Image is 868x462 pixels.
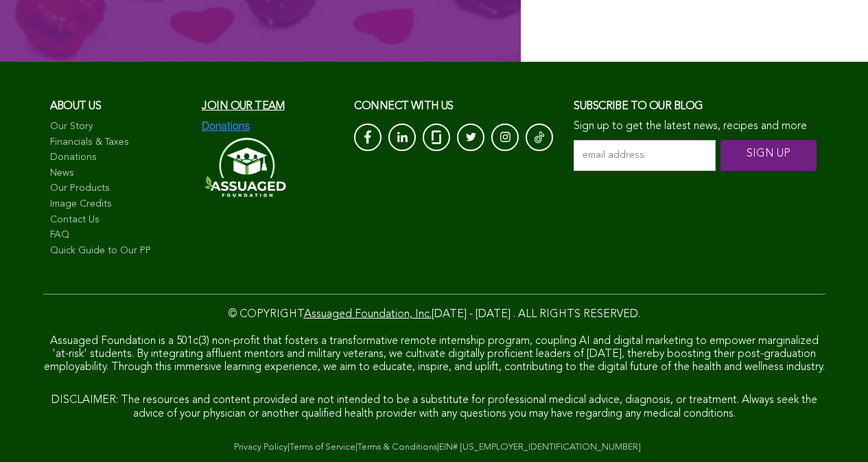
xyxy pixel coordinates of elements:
a: Our Products [50,182,189,196]
a: Image Credits [50,198,189,211]
a: EIN# [US_EMPLOYER_IDENTIFICATION_NUMBER] [439,443,641,452]
a: Financials & Taxes [50,136,189,150]
img: glassdoor_White [432,130,441,144]
a: Terms of Service [290,443,355,452]
a: Contact Us [50,213,189,227]
span: Assuaged Foundation is a 501c(3) non-profit that fosters a transformative remote internship progr... [44,336,825,373]
input: email address [574,140,716,171]
a: Privacy Policy [234,443,288,452]
a: News [50,167,189,181]
img: Assuaged-Foundation-Logo-White [202,133,287,201]
div: | | | [43,441,825,454]
a: Terms & Conditions [357,443,437,452]
a: FAQ [50,229,189,242]
span: DISCLAIMER: The resources and content provided are not intended to be a substitute for profession... [51,395,817,419]
a: Join our team [202,101,284,112]
span: About us [50,101,102,112]
a: Donations [50,151,189,165]
span: CONNECT with us [354,101,454,112]
img: Tik-Tok-Icon [535,130,544,144]
a: Assuaged Foundation, Inc. [304,309,432,320]
h3: Subscribe to our blog [574,96,818,117]
a: Our Story [50,120,189,134]
span: © COPYRIGHT [DATE] - [DATE] . ALL RIGHTS RESERVED. [228,309,640,320]
img: Donations [202,120,250,132]
iframe: Chat Widget [799,396,868,462]
a: Quick Guide to Our PP [50,244,189,258]
input: SIGN UP [720,140,817,171]
p: Sign up to get the latest news, recipes and more [574,120,818,133]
